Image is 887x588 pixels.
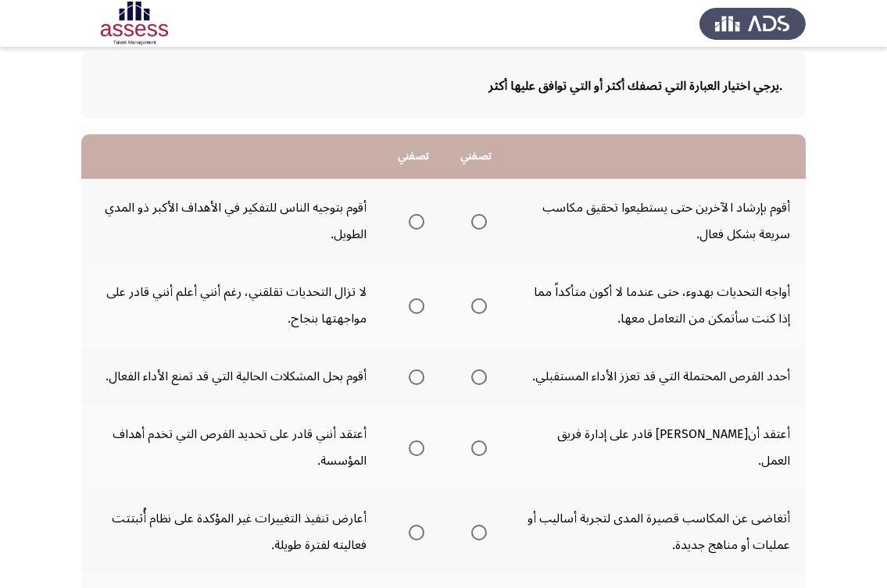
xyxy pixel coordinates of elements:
td: أعارض تنفيذ التغييرات غير المؤكدة على نظام أُثبتتت فعاليته لفترة طويلة. [81,490,382,574]
mat-radio-group: Select an option [465,292,487,319]
img: Assessment logo of Potentiality Assessment R2 (EN/AR) [81,2,188,45]
mat-radio-group: Select an option [402,434,424,461]
mat-radio-group: Select an option [402,292,424,319]
td: لا تزال التحديات تقلقني، رغم أنني أعلم أنني قادر على مواجهتها بنجاح. [81,263,382,347]
th: تصفني [445,134,507,179]
td: أتغاضى عن المكاسب قصيرة المدى لتجربة أساليب أو عمليات أو مناهج جديدة. [507,490,806,574]
th: تصفني [382,134,445,179]
td: أعتقد أنني قادر على تحديد الفرص التي تخدم أهداف المؤسسة. [81,405,382,490]
mat-radio-group: Select an option [465,363,487,390]
mat-radio-group: Select an option [402,363,424,390]
img: Assess Talent Management logo [699,2,806,45]
td: أقوم بتوجيه الناس للتفكير في الأهداف الأكبر ذو المدي الطويل. [81,179,382,263]
td: أحدد الفرص المحتملة التي قد تعزز الأداء المستقبلي. [507,347,806,405]
mat-radio-group: Select an option [402,208,424,234]
mat-radio-group: Select an option [465,519,487,545]
b: .يرجي اختيار العبارة التي تصفك أكثر أو التي توافق عليها أكثر [488,73,782,99]
mat-radio-group: Select an option [465,208,487,234]
td: أقوم بحل المشكلات الحالية التي قد تمنع الأداء الفعال. [81,347,382,405]
td: أعتقد أن[PERSON_NAME] قادر على إدارة فريق العمل. [507,405,806,490]
td: أقوم بإرشاد الآخرين حتى يستطيعوا تحقيق مكاسب سريعة بشكل فعال. [507,179,806,263]
td: أواجه التحديات بهدوء، حتى عندما لا أكون متأكداً مما إذا كنت سأتمكن من التعامل معها. [507,263,806,347]
mat-radio-group: Select an option [465,434,487,461]
mat-radio-group: Select an option [402,519,424,545]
